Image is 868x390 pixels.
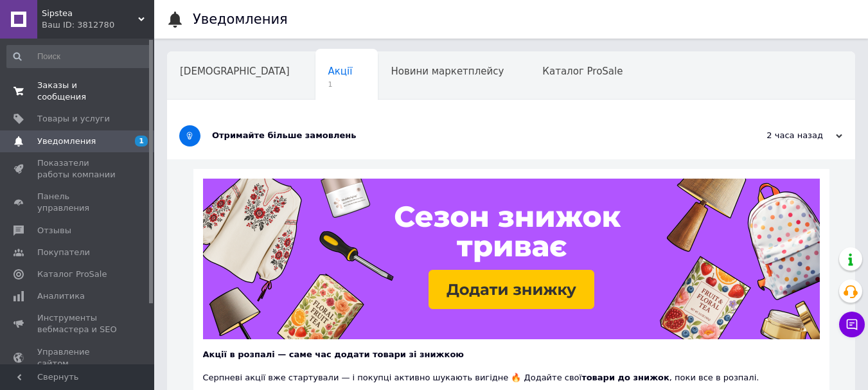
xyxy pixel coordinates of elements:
[6,45,152,68] input: Поиск
[180,66,290,77] span: [DEMOGRAPHIC_DATA]
[37,225,71,236] span: Отзывы
[542,66,623,77] span: Каталог ProSale
[37,346,119,369] span: Управление сайтом
[714,130,842,141] div: 2 часа назад
[212,130,714,141] div: Отримайте більше замовлень
[37,290,85,302] span: Аналитика
[328,80,353,89] span: 1
[42,19,154,31] div: Ваш ID: 3812780
[42,8,138,19] span: Sipstea
[37,80,119,103] span: Заказы и сообщения
[37,269,107,280] span: Каталог ProSale
[37,157,119,181] span: Показатели работы компании
[37,191,119,214] span: Панель управления
[391,66,504,77] span: Новини маркетплейсу
[37,113,110,125] span: Товары и услуги
[135,136,148,146] span: 1
[581,373,669,382] b: товари до знижок
[839,312,865,337] button: Чат с покупателем
[193,12,288,27] h1: Уведомления
[37,312,119,335] span: Инструменты вебмастера и SEO
[37,247,90,258] span: Покупатели
[203,350,464,359] b: Акції в розпалі — саме час додати товари зі знижкою
[37,136,96,147] span: Уведомления
[328,66,353,77] span: Акції
[203,360,820,384] div: Серпневі акції вже стартували — і покупці активно шукають вигідне 🔥 Додайте свої , поки все в роз...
